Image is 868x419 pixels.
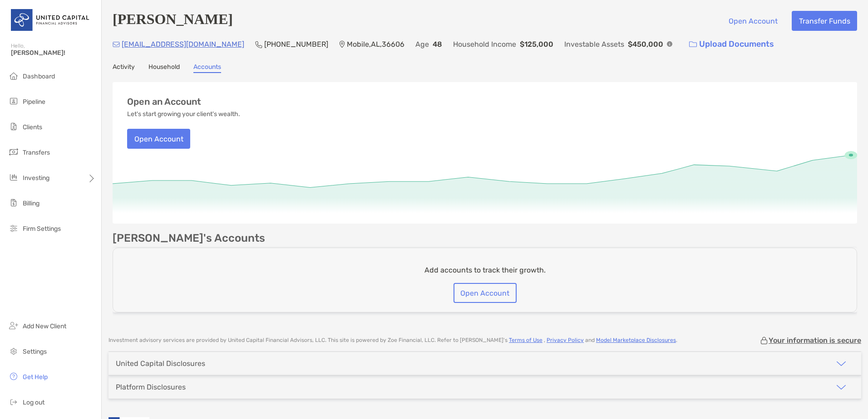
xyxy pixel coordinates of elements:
[433,39,442,50] p: 48
[836,358,847,369] img: icon arrow
[8,223,19,234] img: firm-settings icon
[127,97,201,107] h3: Open an Account
[689,41,697,48] img: button icon
[347,39,404,50] p: Mobile , AL , 36606
[564,39,624,50] p: Investable Assets
[23,373,48,381] span: Get Help
[122,39,244,50] p: [EMAIL_ADDRESS][DOMAIN_NAME]
[23,200,39,207] span: Billing
[596,337,676,343] a: Model Marketplace Disclosures
[23,348,47,356] span: Settings
[8,121,19,132] img: clients icon
[11,49,96,57] span: [PERSON_NAME]!
[23,73,55,80] span: Dashboard
[113,233,265,244] p: [PERSON_NAME]'s Accounts
[264,39,328,50] p: [PHONE_NUMBER]
[108,337,677,344] p: Investment advisory services are provided by United Capital Financial Advisors, LLC . This site i...
[113,42,120,47] img: Email Icon
[424,264,546,276] p: Add accounts to track their growth.
[792,11,857,31] button: Transfer Funds
[8,346,19,356] img: settings icon
[8,70,19,81] img: dashboard icon
[8,396,19,407] img: logout icon
[8,146,19,157] img: transfers icon
[23,149,50,156] span: Transfers
[667,41,672,47] img: Info Icon
[23,399,44,406] span: Log out
[148,63,180,73] a: Household
[683,34,780,54] a: Upload Documents
[113,11,233,31] h4: [PERSON_NAME]
[116,359,205,368] div: United Capital Disclosures
[339,41,345,48] img: Location Icon
[193,63,221,73] a: Accounts
[8,172,19,183] img: investing icon
[127,129,190,149] button: Open Account
[23,123,42,131] span: Clients
[8,197,19,208] img: billing icon
[11,4,90,36] img: United Capital Logo
[8,96,19,107] img: pipeline icon
[127,111,240,118] p: Let's start growing your client's wealth.
[453,39,516,50] p: Household Income
[415,39,429,50] p: Age
[23,174,49,182] span: Investing
[520,39,553,50] p: $125,000
[8,371,19,382] img: get-help icon
[255,41,262,48] img: Phone Icon
[769,336,861,345] p: Your information is secure
[23,225,61,233] span: Firm Settings
[113,63,135,73] a: Activity
[836,382,847,393] img: icon arrow
[454,283,517,303] button: Open Account
[547,337,584,343] a: Privacy Policy
[509,337,542,343] a: Terms of Use
[23,322,66,330] span: Add New Client
[628,39,663,50] p: $450,000
[8,320,19,331] img: add_new_client icon
[116,383,186,391] div: Platform Disclosures
[721,11,784,31] button: Open Account
[23,98,45,106] span: Pipeline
